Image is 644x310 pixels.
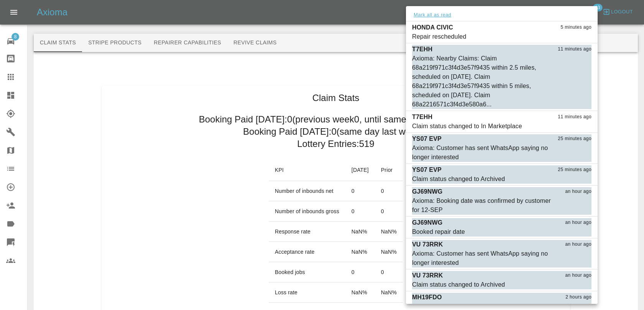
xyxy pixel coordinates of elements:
[412,54,553,109] div: Axioma: Nearby Claims: Claim 68a219f971c3f4d3e57f9435 within 2.5 miles, scheduled on [DATE]. Clai...
[558,46,591,53] span: 11 minutes ago
[412,144,553,162] div: Axioma: Customer has sent WhatsApp saying no longer interested
[412,218,442,227] p: GJ69NWG
[412,293,442,302] p: MH19FDO
[412,134,442,144] p: YS07 EVP
[558,113,591,121] span: 11 minutes ago
[412,165,442,175] p: YS07 EVP
[560,24,591,31] span: 5 minutes ago
[565,219,591,227] span: an hour ago
[412,271,443,280] p: VU 73RRK
[412,23,453,32] p: HONDA CIVIC
[565,294,591,301] span: 2 hours ago
[412,227,465,237] div: Booked repair date
[565,272,591,279] span: an hour ago
[412,11,453,20] button: Mark all as read
[565,241,591,248] span: an hour ago
[412,249,553,268] div: Axioma: Customer has sent WhatsApp saying no longer interested
[412,187,442,196] p: GJ69NWG
[412,45,432,54] p: T7EHH
[558,166,591,174] span: 25 minutes ago
[412,240,443,249] p: VU 73RRK
[412,175,505,184] div: Claim status changed to Archived
[412,122,522,131] div: Claim status changed to In Marketplace
[412,196,553,215] div: Axioma: Booking date was confirmed by customer for 12-SEP
[412,32,466,41] div: Repair rescheduled
[558,135,591,143] span: 25 minutes ago
[412,280,505,289] div: Claim status changed to Archived
[412,113,432,122] p: T7EHH
[565,188,591,196] span: an hour ago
